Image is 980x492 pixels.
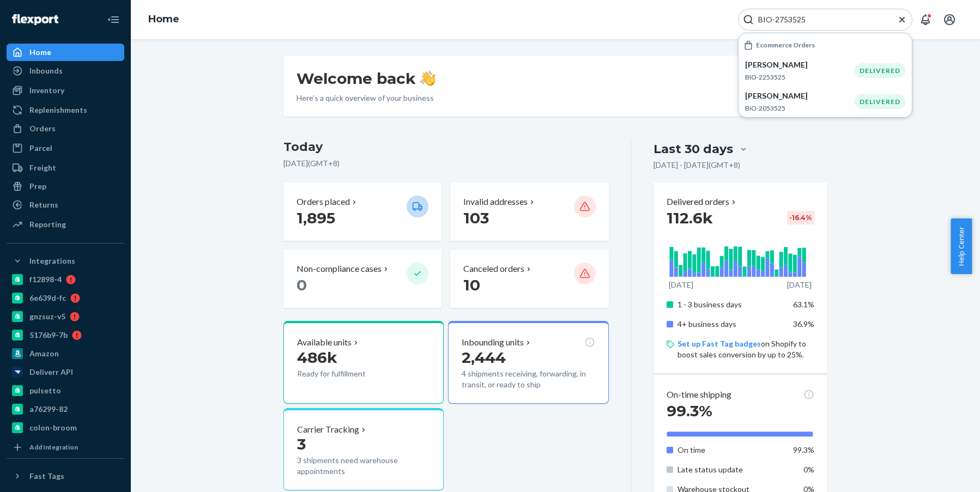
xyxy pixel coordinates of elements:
p: Late status update [677,464,785,475]
a: a76299-82 [7,400,124,418]
input: Search Input [754,14,888,25]
div: Reporting [29,219,66,230]
div: DELIVERED [855,63,905,78]
div: gnzsuz-v5 [29,311,65,322]
p: [DATE] - [DATE] ( GMT+8 ) [654,160,740,171]
p: on Shopify to boost sales conversion by up to 25%. [677,338,814,360]
img: Flexport logo [12,14,58,25]
button: Fast Tags [7,467,124,485]
h6: Ecommerce Orders [756,41,815,48]
p: Ready for fulfillment [297,368,398,379]
p: Invalid addresses [463,196,528,208]
button: Orders placed 1,895 [283,183,441,241]
p: Canceled orders [463,263,524,275]
div: Last 30 days [654,141,733,157]
h1: Welcome back [297,69,435,88]
div: Add Integration [29,442,78,452]
div: a76299-82 [29,404,68,415]
button: Available units486kReady for fulfillment [283,321,444,404]
a: gnzsuz-v5 [7,308,124,325]
p: On-time shipping [667,388,731,401]
div: Deliverr API [29,367,73,378]
div: f12898-4 [29,274,62,285]
p: [PERSON_NAME] [745,59,855,70]
span: 63.1% [793,300,814,309]
a: Add Integration [7,441,124,454]
a: 5176b9-7b [7,326,124,344]
p: 4+ business days [677,319,785,330]
div: colon-broom [29,422,77,433]
div: 6e639d-fc [29,293,66,303]
span: 36.9% [793,319,814,329]
span: 99.3% [667,402,712,420]
div: Returns [29,199,58,210]
p: Available units [297,336,352,349]
a: Deliverr API [7,363,124,381]
a: colon-broom [7,419,124,436]
div: pulsetto [29,385,61,396]
a: Inbounds [7,62,124,80]
p: Orders placed [297,196,350,208]
p: Here’s a quick overview of your business [297,93,435,104]
a: Home [148,13,179,25]
a: 6e639d-fc [7,289,124,307]
h3: Today [283,138,609,156]
img: hand-wave emoji [420,71,435,86]
p: [DATE] ( GMT+8 ) [283,158,609,169]
button: Delivered orders [667,196,738,208]
p: [PERSON_NAME] [745,90,855,101]
p: Non-compliance cases [297,263,382,275]
span: 112.6k [667,209,713,227]
p: Inbounding units [462,336,524,349]
span: 2,444 [462,348,506,367]
ol: breadcrumbs [140,4,188,35]
span: 99.3% [793,445,814,454]
a: Replenishments [7,101,124,119]
p: [DATE] [669,280,693,290]
a: Set up Fast Tag badges [677,339,761,348]
button: Carrier Tracking33 shipments need warehouse appointments [283,408,444,491]
a: Prep [7,178,124,195]
button: Invalid addresses 103 [450,183,608,241]
span: 1,895 [297,209,335,227]
button: Integrations [7,252,124,270]
p: 1 - 3 business days [677,299,785,310]
p: Carrier Tracking [297,423,359,436]
div: DELIVERED [855,94,905,109]
span: Help Center [951,218,972,274]
a: Freight [7,159,124,177]
button: Close Navigation [102,9,124,31]
a: Amazon [7,345,124,362]
p: 4 shipments receiving, forwarding, in transit, or ready to ship [462,368,595,390]
a: Home [7,44,124,61]
div: Inbounds [29,65,63,76]
div: Prep [29,181,46,192]
div: Home [29,47,51,58]
div: Parcel [29,143,52,154]
a: Inventory [7,82,124,99]
div: Orders [29,123,56,134]
div: Replenishments [29,105,87,116]
a: f12898-4 [7,271,124,288]
div: 5176b9-7b [29,330,68,341]
a: Orders [7,120,124,137]
div: Freight [29,162,56,173]
span: 103 [463,209,489,227]
span: 10 [463,276,480,294]
button: Canceled orders 10 [450,250,608,308]
div: Fast Tags [29,471,64,482]
div: Amazon [29,348,59,359]
div: -16.4 % [787,211,814,224]
a: Parcel [7,139,124,157]
button: Non-compliance cases 0 [283,250,441,308]
span: 3 [297,435,306,453]
div: Inventory [29,85,64,96]
a: Reporting [7,216,124,233]
p: On time [677,445,785,455]
span: 0% [803,465,814,474]
p: [DATE] [787,280,812,290]
a: pulsetto [7,382,124,399]
button: Close Search [897,14,908,26]
button: Open account menu [939,9,960,31]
